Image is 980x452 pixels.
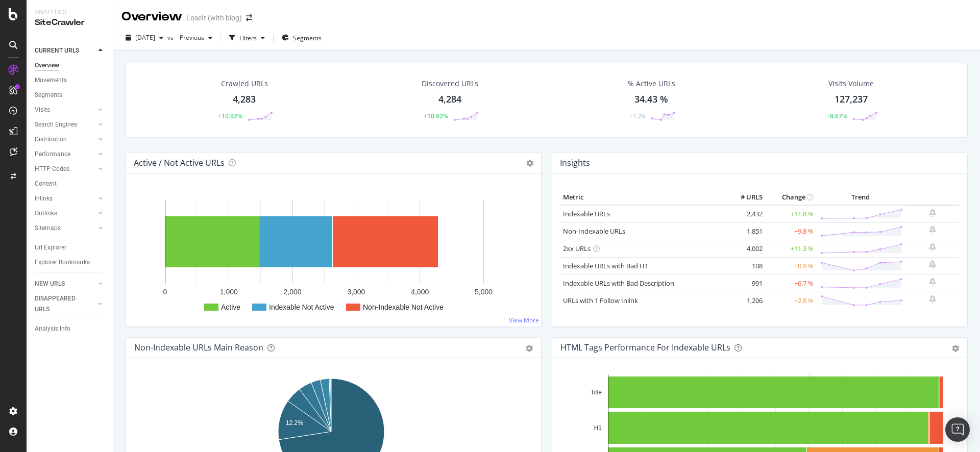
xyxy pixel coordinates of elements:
[35,90,62,101] div: Segments
[35,208,95,219] a: Outlinks
[929,295,936,303] div: bell-plus
[35,279,65,289] div: NEW URLS
[121,30,167,46] button: [DATE]
[35,105,95,115] a: Visits
[765,190,816,205] th: Change
[724,190,765,205] th: # URLS
[422,79,478,89] div: Discovered URLs
[724,222,765,240] td: 1,851
[35,134,67,145] div: Distribution
[424,112,448,120] div: +10.92%
[828,79,874,89] div: Visits Volume
[35,293,95,315] a: DISAPPEARED URLS
[929,225,936,234] div: bell-plus
[221,303,240,311] text: Active
[835,93,868,106] div: 127,237
[134,156,225,170] h4: Active / Not Active URLs
[563,296,638,305] a: URLs with 1 Follow Inlink
[929,278,936,286] div: bell-plus
[765,257,816,274] td: +0.9 %
[765,274,816,292] td: +6.7 %
[221,79,268,89] div: Crawled URLs
[594,424,602,432] text: H1
[929,260,936,268] div: bell-plus
[176,30,216,46] button: Previous
[563,227,625,236] a: Non-Indexable URLs
[35,257,106,268] a: Explorer Bookmarks
[35,75,106,86] a: Movements
[35,179,57,189] div: Content
[929,209,936,217] div: bell-plus
[239,34,257,42] div: Filters
[286,419,303,426] text: 12.2%
[724,292,765,309] td: 1,206
[35,75,67,86] div: Movements
[724,274,765,292] td: 991
[35,193,95,204] a: Inlinks
[35,223,95,234] a: Sitemaps
[35,119,77,130] div: Search Engines
[509,316,539,324] a: View More
[293,34,322,42] span: Segments
[816,190,905,205] th: Trend
[945,417,970,442] div: Open Intercom Messenger
[526,160,533,167] i: Options
[634,93,668,106] div: 34.43 %
[526,345,533,352] div: gear
[563,279,674,288] a: Indexable URLs with Bad Description
[724,257,765,274] td: 108
[35,164,95,174] a: HTTP Codes
[35,257,90,268] div: Explorer Bookmarks
[278,30,326,46] button: Segments
[826,112,847,120] div: +8.67%
[186,13,242,23] div: LoseIt (with blog)
[765,205,816,223] td: +11.8 %
[765,240,816,257] td: +11.3 %
[35,45,95,56] a: CURRENT URLS
[35,164,69,174] div: HTTP Codes
[929,243,936,251] div: bell-plus
[363,303,444,311] text: Non-Indexable Not Active
[952,345,959,352] div: gear
[167,33,176,42] span: vs
[246,14,252,21] div: arrow-right-arrow-left
[563,209,610,218] a: Indexable URLs
[284,288,302,296] text: 2,000
[475,288,493,296] text: 5,000
[347,288,365,296] text: 3,000
[438,93,461,106] div: 4,284
[560,190,724,205] th: Metric
[35,119,95,130] a: Search Engines
[560,342,730,353] div: HTML Tags Performance for Indexable URLs
[135,33,155,42] span: 2025 Aug. 28th
[628,79,675,89] div: % Active URLs
[765,292,816,309] td: +2.8 %
[218,112,242,120] div: +10.92%
[35,149,95,160] a: Performance
[35,242,106,253] a: Url Explorer
[35,105,50,115] div: Visits
[35,134,95,145] a: Distribution
[134,190,533,318] svg: A chart.
[35,323,106,334] a: Analysis Info
[35,279,95,289] a: NEW URLS
[35,208,57,219] div: Outlinks
[225,30,269,46] button: Filters
[176,33,204,42] span: Previous
[563,261,648,270] a: Indexable URLs with Bad H1
[411,288,429,296] text: 4,000
[35,193,53,204] div: Inlinks
[35,223,61,234] div: Sitemaps
[134,342,263,353] div: Non-Indexable URLs Main Reason
[765,222,816,240] td: +9.8 %
[269,303,334,311] text: Indexable Not Active
[629,112,645,120] div: +1.26
[35,17,105,29] div: SiteCrawler
[121,8,182,26] div: Overview
[560,156,590,170] h4: Insights
[563,244,591,253] a: 2xx URLs
[724,240,765,257] td: 4,002
[163,288,167,296] text: 0
[35,45,79,56] div: CURRENT URLS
